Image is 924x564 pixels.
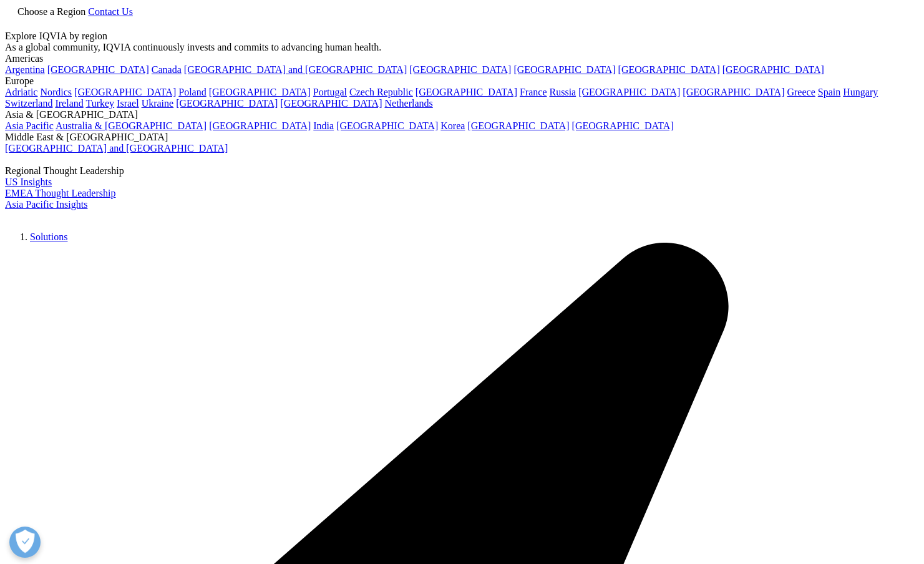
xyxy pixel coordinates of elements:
[313,87,347,97] a: Portugal
[384,98,432,109] a: Netherlands
[17,6,85,17] span: Choose a Region
[572,120,674,131] a: [GEOGRAPHIC_DATA]
[142,98,174,109] a: Ukraine
[47,64,149,75] a: [GEOGRAPHIC_DATA]
[5,64,45,75] a: Argentina
[30,231,67,242] a: Solutions
[818,87,840,97] a: Spain
[550,87,576,97] a: Russia
[578,87,680,97] a: [GEOGRAPHIC_DATA]
[683,87,784,97] a: [GEOGRAPHIC_DATA]
[55,98,83,109] a: Ireland
[5,42,919,53] div: As a global community, IQVIA continuously invests and commits to advancing human health.
[5,165,919,177] div: Regional Thought Leadership
[9,527,41,558] button: Open Preferences
[184,64,407,75] a: [GEOGRAPHIC_DATA] and [GEOGRAPHIC_DATA]
[722,64,824,75] a: [GEOGRAPHIC_DATA]
[5,188,115,198] a: EMEA Thought Leadership
[5,109,919,120] div: Asia & [GEOGRAPHIC_DATA]
[56,120,207,131] a: Australia & [GEOGRAPHIC_DATA]
[787,87,815,97] a: Greece
[440,120,465,131] a: Korea
[313,120,334,131] a: India
[117,98,139,109] a: Israel
[5,132,919,143] div: Middle East & [GEOGRAPHIC_DATA]
[88,6,133,17] a: Contact Us
[5,177,52,187] a: US Insights
[178,87,206,97] a: Poland
[152,64,182,75] a: Canada
[176,98,278,109] a: [GEOGRAPHIC_DATA]
[74,87,176,97] a: [GEOGRAPHIC_DATA]
[280,98,382,109] a: [GEOGRAPHIC_DATA]
[618,64,720,75] a: [GEOGRAPHIC_DATA]
[5,53,919,64] div: Americas
[5,98,52,109] a: Switzerland
[520,87,547,97] a: France
[5,87,37,97] a: Adriatic
[416,87,517,97] a: [GEOGRAPHIC_DATA]
[5,143,228,153] a: [GEOGRAPHIC_DATA] and [GEOGRAPHIC_DATA]
[409,64,511,75] a: [GEOGRAPHIC_DATA]
[85,98,114,109] a: Turkey
[513,64,615,75] a: [GEOGRAPHIC_DATA]
[349,87,413,97] a: Czech Republic
[40,87,72,97] a: Nordics
[843,87,878,97] a: Hungary
[336,120,438,131] a: [GEOGRAPHIC_DATA]
[5,75,919,87] div: Europe
[5,120,54,131] a: Asia Pacific
[209,120,311,131] a: [GEOGRAPHIC_DATA]
[209,87,311,97] a: [GEOGRAPHIC_DATA]
[5,199,87,210] a: Asia Pacific Insights
[467,120,569,131] a: [GEOGRAPHIC_DATA]
[5,31,919,42] div: Explore IQVIA by region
